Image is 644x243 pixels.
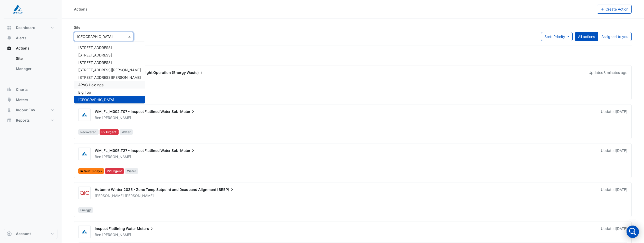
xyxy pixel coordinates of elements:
button: Dashboard [4,23,57,33]
span: WM_FL_M002.T07 - Inspect Flatlined Water [95,109,171,114]
div: Actions [74,6,88,12]
a: Site [12,53,57,64]
span: Waste) [187,70,204,75]
div: Updated [601,187,627,198]
label: Site [74,25,80,30]
span: Water [120,129,133,135]
div: Updated [601,109,627,120]
div: P2 Urgent [100,129,119,135]
span: APVC Holdings [78,83,103,87]
button: Charts [4,84,57,95]
span: Big Top [78,90,91,94]
button: Account [4,229,57,239]
span: [PERSON_NAME] [102,232,131,237]
span: Autumn/ Winter 2025 - Zone Temp Setpoint and Deadband Alignment [95,187,216,192]
span: [GEOGRAPHIC_DATA] [78,98,114,102]
span: Thu 03-Jul-2025 14:13 AEST [616,109,627,114]
span: [STREET_ADDRESS] [78,60,112,65]
span: Sub-Meter [171,109,196,114]
button: Actions [4,43,57,53]
span: [STREET_ADDRESS] [78,53,112,57]
div: P2 Urgent [105,168,124,174]
span: Sort: Priority [544,34,565,39]
app-icon: Meters [7,97,12,102]
span: Ben [95,154,101,159]
app-icon: Charts [7,87,12,92]
span: Indoor Env [16,108,35,113]
span: Alerts [16,35,26,41]
span: Wed 02-Jul-2025 11:19 AEST [616,148,627,153]
span: Energy [78,207,93,213]
span: Meters [137,226,154,231]
div: Updated [589,70,627,81]
span: [PERSON_NAME] [95,193,124,198]
ng-dropdown-panel: Options list [74,42,145,104]
span: Fri 29-Aug-2025 11:01 AEST [603,70,627,75]
app-icon: Alerts [7,35,12,41]
span: WM_FL_M005.T27 - Inspect Flatlined Water [95,148,171,153]
app-icon: Actions [7,46,12,51]
span: [PERSON_NAME] [102,115,131,120]
span: Create Action [605,7,628,11]
span: [STREET_ADDRESS][PERSON_NAME] [78,75,141,80]
span: Charts [16,87,28,92]
span: Water [125,168,138,174]
button: Alerts [4,33,57,43]
button: All actions [575,32,598,41]
a: Manager [12,64,57,74]
span: Reports [16,118,30,123]
span: Inspect Flatlining Water [95,226,136,231]
app-icon: Indoor Env [7,108,12,113]
span: Account [16,231,31,236]
img: Airmaster Australia [79,229,90,235]
img: QIC [79,190,90,196]
button: Meters [4,95,57,105]
img: Airmaster Australia [79,151,90,157]
button: Create Action [597,5,632,14]
img: Airmaster Australia [79,112,90,118]
span: [BEEP] [217,187,235,192]
span: [STREET_ADDRESS][PERSON_NAME] [78,68,141,72]
span: Actions [16,46,30,51]
button: Indoor Env [4,105,57,115]
span: [PERSON_NAME] [125,193,154,198]
span: Recovered [78,129,99,135]
span: Meters [16,97,28,102]
img: Company Logo [6,4,29,14]
span: 6 days [92,170,102,173]
span: Thu 03-Jul-2025 14:13 AEST [616,226,627,231]
div: Updated [601,226,627,237]
div: Open Intercom Messenger [627,226,639,238]
span: Tue 08-Jul-2025 15:30 AEST [616,187,627,192]
button: Sort: Priority [541,32,573,41]
span: In fault [78,168,104,174]
span: Sub-Meter [171,148,196,153]
span: Dashboard [16,25,35,30]
span: [PERSON_NAME] [102,154,131,159]
span: Ben [95,115,101,120]
app-icon: Reports [7,118,12,123]
button: Reports [4,115,57,125]
app-icon: Dashboard [7,25,12,30]
div: Updated [601,148,627,159]
span: [STREET_ADDRESS] [78,45,112,50]
button: Assigned to you [598,32,632,41]
span: Ben [95,232,101,237]
div: Actions [4,53,57,76]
